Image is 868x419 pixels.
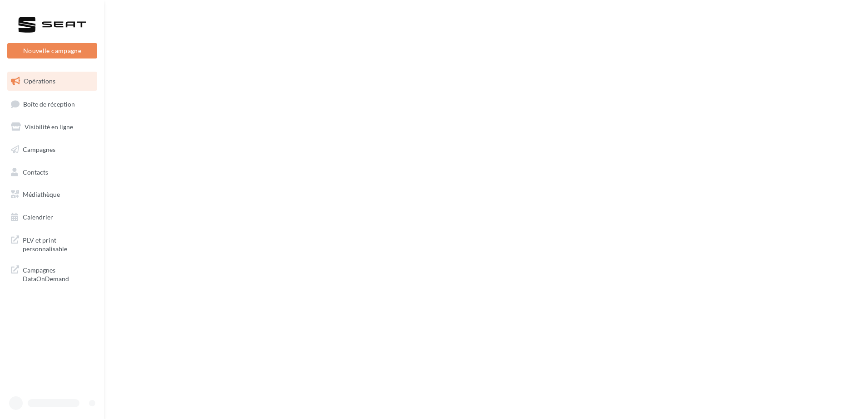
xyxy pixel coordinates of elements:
[23,264,94,283] span: Campagnes DataOnDemand
[23,100,75,107] span: Boîte de réception
[5,230,99,257] a: PLV et print personnalisable
[23,168,48,175] span: Contacts
[5,94,99,114] a: Boîte de réception
[23,146,55,153] span: Campagnes
[23,190,60,198] span: Médiathèque
[23,213,53,221] span: Calendrier
[5,163,99,182] a: Contacts
[5,185,99,204] a: Médiathèque
[24,77,55,85] span: Opérations
[7,43,97,58] button: Nouvelle campagne
[5,140,99,159] a: Campagnes
[5,72,99,91] a: Opérations
[25,123,73,131] span: Visibilité en ligne
[23,234,94,253] span: PLV et print personnalisable
[5,208,99,227] a: Calendrier
[5,117,99,136] a: Visibilité en ligne
[5,260,99,287] a: Campagnes DataOnDemand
